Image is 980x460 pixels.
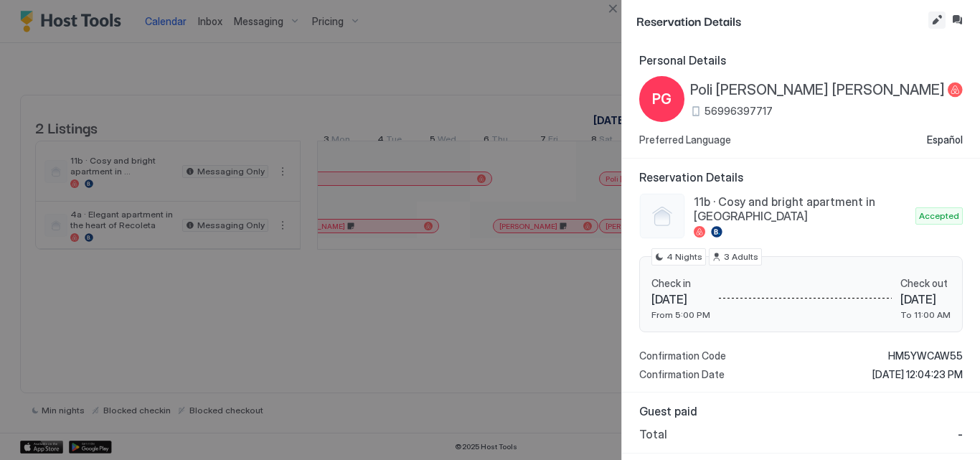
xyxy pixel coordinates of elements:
span: Check in [651,277,710,290]
span: Check out [900,277,951,290]
span: Español [927,133,963,146]
span: Confirmation Date [639,368,725,381]
span: 4 Nights [666,250,702,263]
span: Confirmation Code [639,349,726,362]
button: Inbox [948,11,966,29]
span: Total [639,427,667,441]
span: Preferred Language [639,133,731,146]
span: - [958,427,963,441]
span: [DATE] [651,292,710,306]
span: Reservation Details [639,170,963,184]
span: From 5:00 PM [651,309,710,320]
span: To 11:00 AM [900,309,951,320]
span: 56996397717 [705,105,773,118]
span: HM5YWCAW55 [888,349,963,362]
span: Guest paid [639,404,963,418]
button: Edit reservation [928,11,946,29]
span: [DATE] 12:04:23 PM [872,368,963,381]
span: 3 Adults [724,250,758,263]
span: Reservation Details [636,11,925,29]
span: Personal Details [639,53,963,67]
span: PG [652,88,672,110]
span: 11b · Cosy and bright apartment in [GEOGRAPHIC_DATA] [694,194,910,223]
span: Accepted [919,210,959,222]
span: [DATE] [900,292,951,306]
span: Poli [PERSON_NAME] [PERSON_NAME] [690,81,945,99]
